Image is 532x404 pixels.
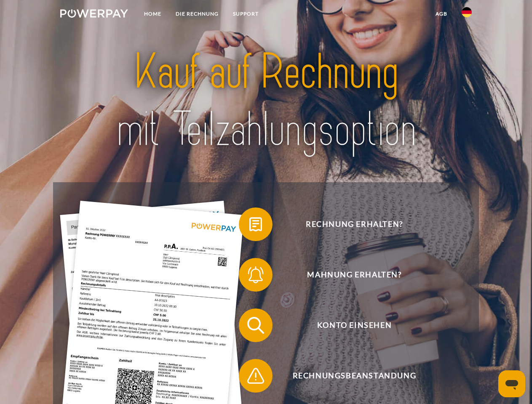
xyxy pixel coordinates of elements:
img: qb_search.svg [245,315,266,336]
button: Rechnung erhalten? [239,207,458,241]
a: SUPPORT [226,6,266,21]
button: Rechnungsbeanstandung [239,359,458,393]
img: qb_bell.svg [245,264,266,285]
img: qb_warning.svg [245,365,266,386]
a: agb [428,6,454,21]
button: Mahnung erhalten? [239,258,458,292]
img: logo-powerpay-white.svg [60,9,128,18]
span: Mahnung erhalten? [251,258,457,292]
span: Rechnung erhalten? [251,207,457,241]
span: Rechnungsbeanstandung [251,359,457,393]
span: Konto einsehen [251,308,457,342]
a: Home [137,6,168,21]
img: title-powerpay_de.svg [80,40,452,161]
button: Konto einsehen [239,308,458,342]
a: DIE RECHNUNG [168,6,226,21]
img: qb_bill.svg [245,214,266,235]
iframe: Schaltfläche zum Öffnen des Messaging-Fensters [498,370,525,397]
img: de [462,7,472,17]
